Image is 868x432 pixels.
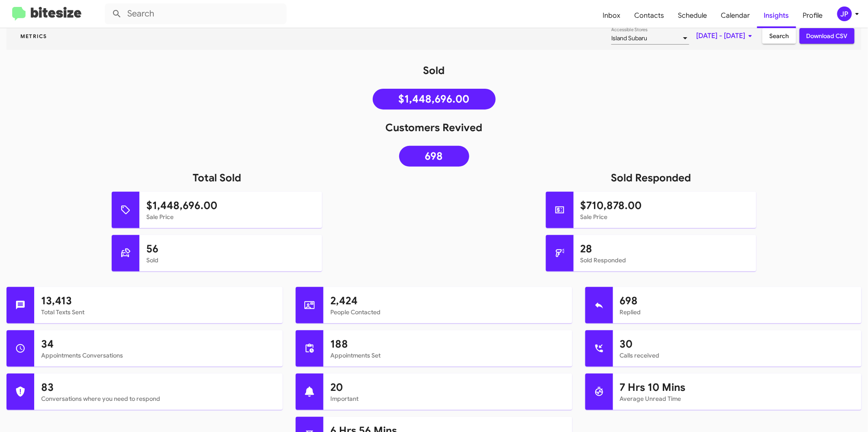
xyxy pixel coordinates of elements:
[330,380,565,394] h1: 20
[330,308,565,316] mat-card-subtitle: People Contacted
[689,28,762,44] button: [DATE] - [DATE]
[620,394,855,403] mat-card-subtitle: Average Unread Time
[620,380,855,394] h1: 7 Hrs 10 Mins
[13,33,54,39] span: Metrics
[611,34,647,42] span: Island Subaru
[330,294,565,308] h1: 2,424
[696,28,755,44] span: [DATE] - [DATE]
[620,337,855,351] h1: 30
[146,256,315,264] mat-card-subtitle: Sold
[41,308,276,316] mat-card-subtitle: Total Texts Sent
[146,242,315,256] h1: 56
[837,6,852,21] div: JP
[807,28,848,44] span: Download CSV
[757,3,796,28] a: Insights
[146,213,315,221] mat-card-subtitle: Sale Price
[769,28,789,44] span: Search
[41,337,276,351] h1: 34
[581,199,749,213] h1: $710,878.00
[41,351,276,360] mat-card-subtitle: Appointments Conversations
[330,351,565,360] mat-card-subtitle: Appointments Set
[425,152,443,161] span: 698
[399,95,470,103] span: $1,448,696.00
[796,3,830,28] a: Profile
[620,308,855,316] mat-card-subtitle: Replied
[620,294,855,308] h1: 698
[41,394,276,403] mat-card-subtitle: Conversations where you need to respond
[581,213,749,221] mat-card-subtitle: Sale Price
[581,242,749,256] h1: 28
[581,256,749,264] mat-card-subtitle: Sold Responded
[146,199,315,213] h1: $1,448,696.00
[628,3,671,28] a: Contacts
[41,380,276,394] h1: 83
[830,6,858,21] button: JP
[330,394,565,403] mat-card-subtitle: Important
[620,351,855,360] mat-card-subtitle: Calls received
[596,3,628,28] a: Inbox
[714,3,757,28] a: Calendar
[762,28,796,44] button: Search
[41,294,276,308] h1: 13,413
[105,3,287,24] input: Search
[330,337,565,351] h1: 188
[671,3,714,28] a: Schedule
[800,28,855,44] button: Download CSV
